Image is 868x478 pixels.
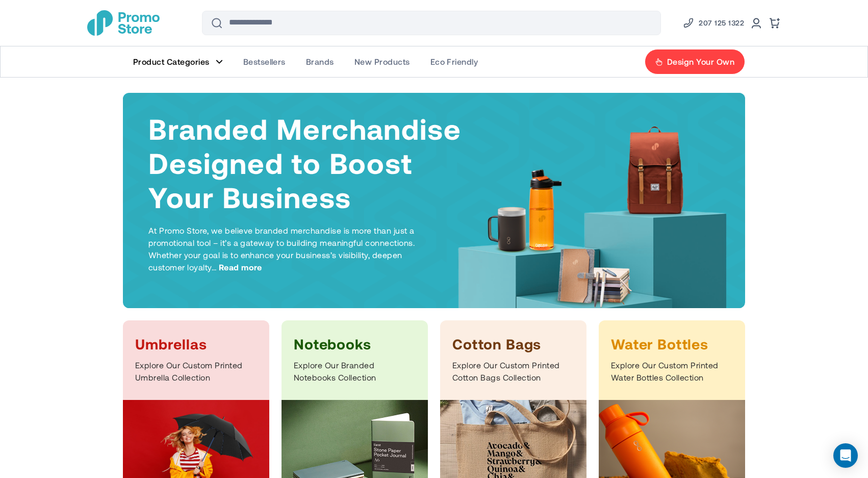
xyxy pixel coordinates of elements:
[135,335,257,353] h3: Umbrellas
[354,57,410,67] span: New Products
[611,359,733,384] p: Explore Our Custom Printed Water Bottles Collection
[344,46,420,77] a: New Products
[87,10,160,36] a: store logo
[420,46,489,77] a: Eco Friendly
[133,57,210,67] span: Product Categories
[833,443,858,468] div: Open Intercom Messenger
[296,46,344,77] a: Brands
[148,111,463,214] h1: Branded Merchandise Designed to Boost Your Business
[135,359,257,384] p: Explore Our Custom Printed Umbrella Collection
[243,57,286,67] span: Bestsellers
[667,57,734,67] span: Design Your Own
[452,359,574,384] p: Explore Our Custom Printed Cotton Bags Collection
[611,335,733,353] h3: Water Bottles
[452,335,574,353] h3: Cotton Bags
[699,17,744,29] span: 207 125 1322
[148,225,415,272] span: At Promo Store, we believe branded merchandise is more than just a promotional tool – it’s a gate...
[205,11,229,35] button: Search
[430,57,478,67] span: Eco Friendly
[306,57,334,67] span: Brands
[87,10,160,36] img: Promotional Merchandise
[294,359,416,384] p: Explore Our Branded Notebooks Collection
[682,17,744,29] a: Phone
[219,261,262,273] span: Read more
[233,46,296,77] a: Bestsellers
[123,46,233,77] a: Product Categories
[294,335,416,353] h3: Notebooks
[645,49,745,74] a: Design Your Own
[451,122,737,329] img: Products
